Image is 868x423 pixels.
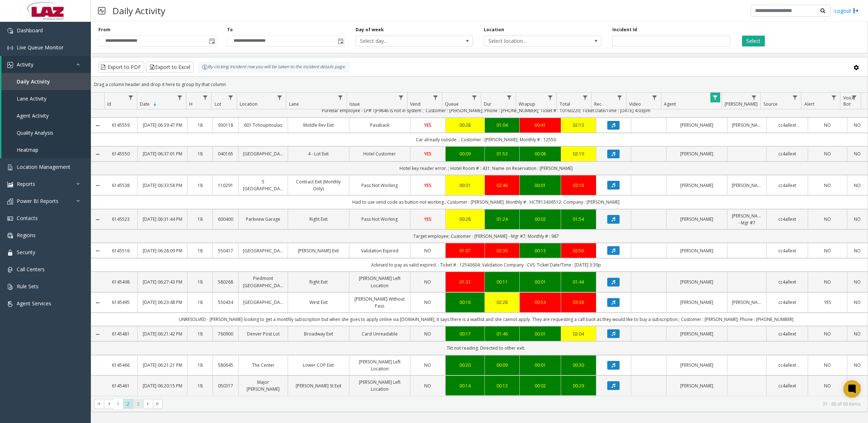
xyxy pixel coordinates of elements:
a: 550417 [217,247,234,254]
div: 01:54 [565,216,592,223]
a: 00:02 [524,216,556,223]
a: NO [812,278,843,285]
a: 01:46 [489,330,515,337]
td: UNRESOLVED - [PERSON_NAME] looking to get a monthly subscription but when she goes to apply onlin... [104,313,868,326]
span: Contacts [17,215,38,221]
a: 00:17 [450,330,480,337]
a: The Center [243,362,283,369]
span: NO [424,279,431,285]
a: NO [812,216,843,223]
a: [DATE] 06:21:42 PM [142,330,182,337]
td: Had to use vend code as button not working.; Customer : [PERSON_NAME]; Monthly # : HCTR13436512; ... [104,195,868,209]
a: Alert Filter Menu [829,93,839,102]
a: 01:04 [489,122,515,129]
span: Security [17,249,35,256]
a: 01:24 [489,216,515,223]
a: Activity [1,56,91,73]
a: Total Filter Menu [580,93,590,102]
a: Lane Activity [1,90,91,107]
a: NO [812,330,843,337]
button: Export to PDF [98,62,144,73]
a: Voice Bot Filter Menu [849,93,859,102]
div: 00:01 [524,182,556,189]
td: Advised to pay as valid expired. ; Ticket # : 12543604; Validation Company : CVS; Ticket Date/Tim... [104,258,868,272]
a: cc4allext [771,216,803,223]
img: 'icon' [7,62,13,68]
a: NO [415,382,441,389]
span: NO [424,331,431,337]
span: Regions [17,232,36,239]
a: 00:41 [524,122,556,129]
div: 02:13 [565,122,592,129]
div: 02:28 [489,299,515,306]
a: [PERSON_NAME] [671,150,723,157]
a: 18 [192,182,208,189]
a: [DATE] 06:37:01 PM [142,150,182,157]
a: Parker Filter Menu [749,93,759,102]
a: NO [852,122,863,129]
span: NO [424,299,431,305]
div: 01:07 [450,247,480,254]
a: Passback [354,122,406,129]
a: NO [812,382,843,389]
a: NO [415,278,441,285]
a: NO [812,150,843,157]
a: 4 - Lot Exit [292,150,344,157]
div: 00:11 [489,278,515,285]
img: 'icon' [7,45,13,51]
a: 00:09 [489,362,515,369]
div: 00:28 [450,216,480,223]
a: 5 [GEOGRAPHIC_DATA] [243,178,283,192]
a: NO [415,330,441,337]
a: NO [852,182,863,189]
a: 01:53 [489,150,515,157]
span: Go to the first page [94,399,104,409]
a: cc4allext [771,182,803,189]
a: 02:36 [489,247,515,254]
a: [PERSON_NAME] [671,247,723,254]
a: 050317 [217,382,234,389]
a: NO [415,247,441,254]
a: 580645 [217,362,234,369]
a: NO [852,278,863,285]
span: Agent Activity [17,112,49,119]
span: Toggle popup [208,36,216,46]
span: Heatmap [17,146,38,153]
a: 00:16 [450,299,480,306]
a: 6145461 [109,382,133,389]
div: 02:46 [489,182,515,189]
a: Collapse Details [91,300,104,306]
a: NO [812,182,843,189]
a: Issue Filter Menu [396,93,406,102]
a: 00:01 [524,330,556,337]
a: Collapse Details [91,217,104,223]
a: Card Unreadable [354,330,406,337]
a: [PERSON_NAME] Left Location [354,379,406,393]
a: 00:28 [450,122,480,129]
span: Go to the previous page [104,399,114,409]
a: [PERSON_NAME] [732,122,762,129]
span: Rule Sets [17,283,38,290]
a: 00:09 [450,150,480,157]
a: cc4allext [771,278,803,285]
span: Quality Analysis [17,129,53,136]
a: NO [852,330,863,337]
a: Rec. Filter Menu [615,93,625,102]
div: 00:20 [450,362,480,369]
a: Collapse Details [91,248,104,254]
span: Activity [17,61,33,68]
label: Incident Id [612,27,637,33]
a: NO [415,299,441,306]
a: Pass Not Working [354,182,406,189]
a: NO [852,247,863,254]
img: 'icon' [7,182,13,187]
a: 00:30 [565,362,592,369]
a: 18 [192,216,208,223]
